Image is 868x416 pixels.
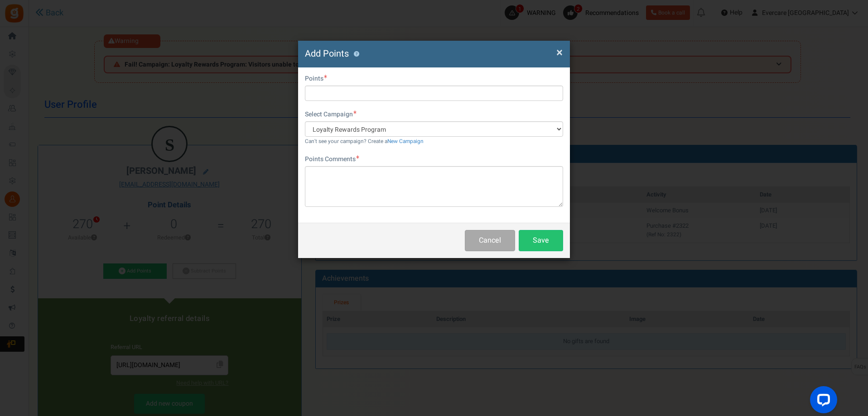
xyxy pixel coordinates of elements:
button: ? [353,51,359,57]
label: Points [305,74,327,83]
label: Select Campaign [305,110,357,119]
span: Add Points [305,47,349,60]
button: Cancel [465,230,515,251]
label: Points Comments [305,155,359,164]
small: Can't see your campaign? Create a [305,138,424,145]
button: Save [519,230,563,251]
a: New Campaign [387,138,424,145]
span: × [556,44,563,61]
